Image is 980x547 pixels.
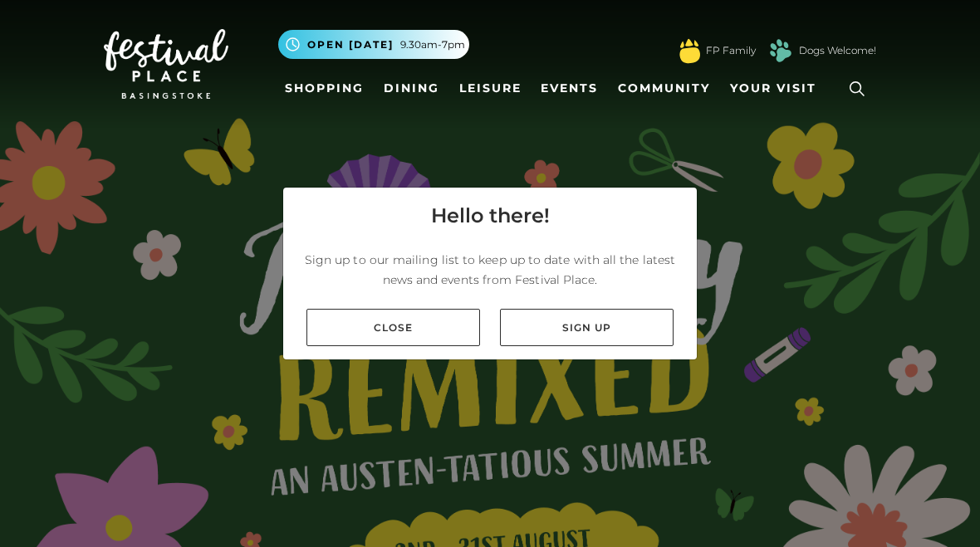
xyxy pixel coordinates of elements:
a: Leisure [453,73,528,104]
p: Sign up to our mailing list to keep up to date with all the latest news and events from Festival ... [296,250,684,290]
h4: Hello there! [431,201,550,231]
a: Dogs Welcome! [799,43,876,58]
a: Shopping [278,73,370,104]
a: Community [611,73,717,104]
span: 9.30am-7pm [400,37,465,52]
a: Close [306,309,480,346]
a: Events [534,73,605,104]
button: Open [DATE] 9.30am-7pm [278,30,469,59]
a: Dining [377,73,446,104]
img: Festival Place Logo [104,29,228,99]
a: Sign up [500,309,674,346]
a: FP Family [706,43,756,58]
span: Open [DATE] [307,37,394,52]
span: Your Visit [730,80,816,97]
a: Your Visit [723,73,831,104]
